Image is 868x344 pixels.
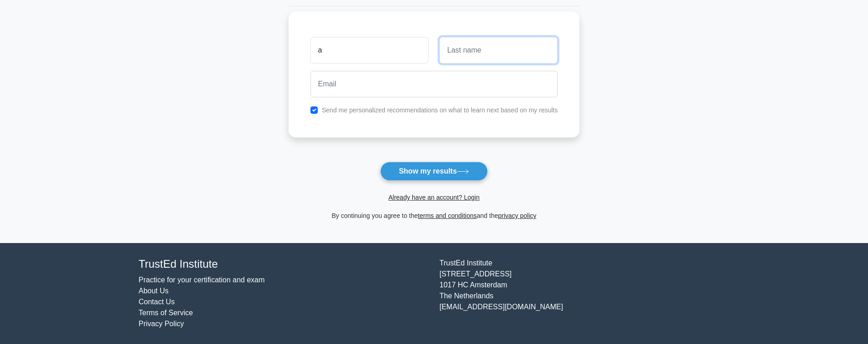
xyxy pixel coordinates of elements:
[310,37,429,64] input: First name
[139,298,175,306] a: Contact Us
[439,37,558,64] input: Last name
[139,276,265,284] a: Practice for your certification and exam
[418,212,477,219] a: terms and conditions
[322,106,558,114] label: Send me personalized recommendations on what to learn next based on my results
[380,162,488,181] button: Show my results
[434,258,735,329] div: TrustEd Institute [STREET_ADDRESS] 1017 HC Amsterdam The Netherlands [EMAIL_ADDRESS][DOMAIN_NAME]
[139,320,184,328] a: Privacy Policy
[310,71,558,97] input: Email
[139,258,429,271] h4: TrustEd Institute
[283,210,585,221] div: By continuing you agree to the and the
[139,287,169,295] a: About Us
[498,212,537,219] a: privacy policy
[139,309,193,317] a: Terms of Service
[388,194,480,201] a: Already have an account? Login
